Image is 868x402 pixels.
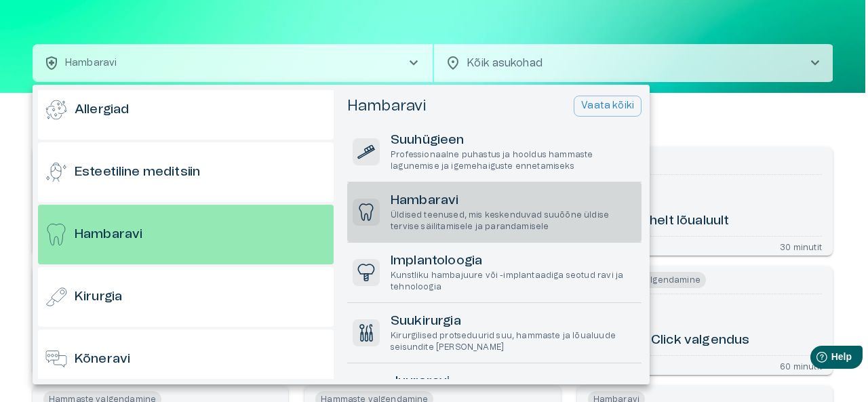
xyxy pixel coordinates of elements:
p: Kirurgilised protseduurid suu, hammaste ja lõualuude seisundite [PERSON_NAME] [391,330,636,353]
iframe: Help widget launcher [762,340,868,378]
h6: Suukirurgia [391,313,636,331]
p: Kunstliku hambajuure või -implantaadiga seotud ravi ja tehnoloogia [391,270,636,293]
h6: Kõneravi [75,350,130,369]
button: Vaata kõiki [574,96,642,117]
h6: Esteetiline meditsiin [75,163,200,182]
p: Vaata kõiki [581,99,634,113]
h5: Hambaravi [347,96,427,116]
h6: Suuhügieen [391,132,636,150]
h6: Kirurgia [75,288,122,306]
p: Professionaalne puhastus ja hooldus hammaste lagunemise ja igemehaiguste ennetamiseks [391,149,636,172]
h6: Allergiad [75,101,129,119]
h6: Juureravi [391,373,636,391]
h6: Hambaravi [75,226,142,244]
h6: Implantoloogia [391,252,636,270]
h6: Hambaravi [391,192,636,210]
p: Üldised teenused, mis keskenduvad suuõõne üldise tervise säilitamisele ja parandamisele [391,209,636,233]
